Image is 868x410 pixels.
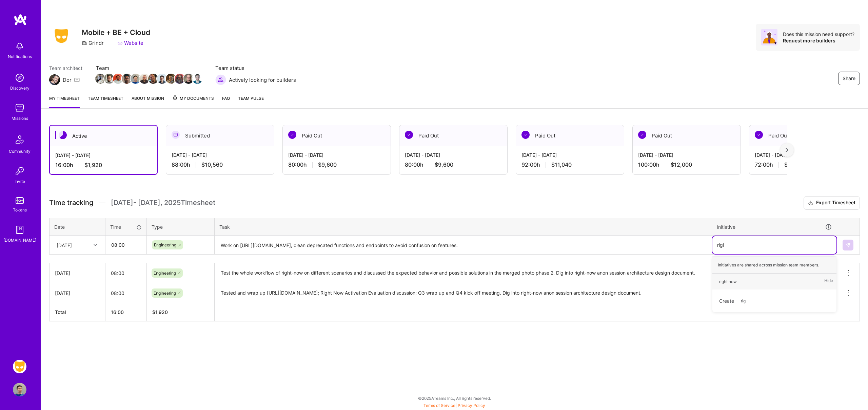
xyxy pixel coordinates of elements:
[122,73,131,85] a: Team Member Avatar
[551,161,572,168] span: $11,040
[166,73,175,85] a: Team Member Avatar
[11,383,28,396] a: User Avatar
[152,309,168,315] span: $ 1,920
[154,291,176,296] span: Engineering
[784,161,803,168] span: $8,640
[12,131,28,148] img: Community
[106,236,146,254] input: HH:MM
[55,162,152,169] div: 16:00 h
[712,257,836,274] div: Initiatives are shared across mission team members.
[122,74,132,84] img: Team Member Avatar
[49,95,80,108] a: My timesheet
[50,218,105,236] th: Date
[222,95,230,108] a: FAQ
[783,37,854,44] div: Request more builders
[8,53,32,60] div: Notifications
[88,95,123,108] a: Team timesheet
[719,278,737,285] div: right now
[405,151,502,159] div: [DATE] - [DATE]
[63,76,72,83] div: Dor
[283,125,391,146] div: Paid Out
[405,131,413,139] img: Paid Out
[55,290,100,297] div: [DATE]
[192,74,202,84] img: Team Member Avatar
[110,223,142,230] div: Time
[229,76,296,83] span: Actively looking for builders
[786,148,788,152] img: right
[521,151,618,159] div: [DATE] - [DATE]
[175,74,185,84] img: Team Member Avatar
[521,161,618,168] div: 92:00 h
[755,161,852,168] div: 72:00 h
[96,73,105,85] a: Team Member Avatar
[172,95,214,108] a: My Documents
[49,74,60,85] img: Team Architect
[82,40,87,46] i: icon CompanyGray
[131,74,141,84] img: Team Member Avatar
[804,196,860,210] button: Export Timesheet
[131,73,140,85] a: Team Member Avatar
[318,161,337,168] span: $9,600
[423,403,455,408] a: Terms of Service
[10,85,29,92] div: Discovery
[458,403,485,408] a: Privacy Policy
[671,161,692,168] span: $12,000
[41,390,868,407] div: © 2025 ATeams Inc., All rights reserved.
[105,303,147,321] th: 16:00
[638,161,735,168] div: 100:00 h
[201,161,223,168] span: $10,560
[843,75,855,82] span: Share
[808,200,813,207] i: icon Download
[94,243,97,247] i: icon Chevron
[399,125,507,146] div: Paid Out
[13,206,27,213] div: Tokens
[158,73,166,85] a: Team Member Avatar
[157,74,167,84] img: Team Member Avatar
[57,241,72,248] div: [DATE]
[117,39,143,46] a: Website
[172,161,269,168] div: 88:00 h
[516,125,624,146] div: Paid Out
[288,151,385,159] div: [DATE] - [DATE]
[15,178,25,185] div: Invite
[3,237,36,244] div: [DOMAIN_NAME]
[84,162,102,169] span: $1,920
[184,73,193,85] a: Team Member Avatar
[755,151,852,159] div: [DATE] - [DATE]
[183,74,194,84] img: Team Member Avatar
[845,242,851,248] img: Submit
[50,126,157,146] div: Active
[114,73,122,85] a: Team Member Avatar
[148,74,158,84] img: Team Member Avatar
[638,151,735,159] div: [DATE] - [DATE]
[13,101,26,115] img: teamwork
[111,199,215,207] span: [DATE] - [DATE] , 2025 Timesheet
[238,95,264,108] a: Team Pulse
[13,383,26,396] img: User Avatar
[132,95,164,108] a: About Mission
[405,161,502,168] div: 80:00 h
[638,131,646,139] img: Paid Out
[288,161,385,168] div: 80:00 h
[55,269,100,277] div: [DATE]
[755,131,763,139] img: Paid Out
[423,403,485,408] span: |
[172,131,180,139] img: Submitted
[215,284,711,302] textarea: Tested and wrap up [URL][DOMAIN_NAME]; Right Now Activation Evaluation discussion; Q3 wrap up and...
[435,161,453,168] span: $9,600
[175,73,184,85] a: Team Member Avatar
[521,131,530,139] img: Paid Out
[149,73,158,85] a: Team Member Avatar
[824,277,833,286] span: Hide
[104,74,114,84] img: Team Member Avatar
[13,164,26,178] img: Invite
[59,131,67,139] img: Active
[288,131,296,139] img: Paid Out
[96,64,202,72] span: Team
[215,218,712,236] th: Task
[82,28,150,37] h3: Mobile + BE + Cloud
[166,125,274,146] div: Submitted
[154,271,176,276] span: Engineering
[215,64,296,72] span: Team status
[193,73,202,85] a: Team Member Avatar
